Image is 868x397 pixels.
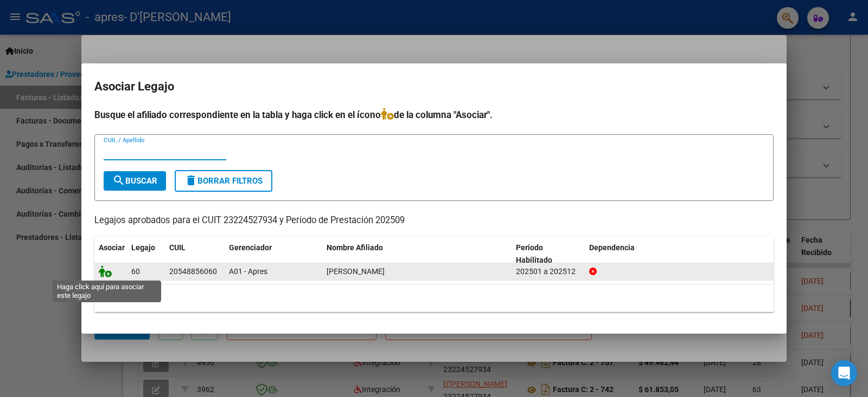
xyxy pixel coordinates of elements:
[94,76,774,97] h2: Asociar Legajo
[175,170,272,192] button: Borrar Filtros
[94,285,774,312] div: 1 registros
[94,108,774,122] h4: Busque el afiliado correspondiente en la tabla y haga click en el ícono de la columna "Asociar".
[229,267,267,276] span: A01 - Apres
[184,174,197,187] mat-icon: delete
[165,236,225,272] datatable-header-cell: CUIL
[229,243,272,252] span: Gerenciador
[585,236,774,272] datatable-header-cell: Dependencia
[322,236,512,272] datatable-header-cell: Nombre Afiliado
[169,243,186,252] span: CUIL
[94,214,774,227] p: Legajos aprobados para el CUIT 23224527934 y Período de Prestación 202509
[94,236,127,272] datatable-header-cell: Asociar
[512,236,585,272] datatable-header-cell: Periodo Habilitado
[112,176,157,186] span: Buscar
[225,236,322,272] datatable-header-cell: Gerenciador
[127,236,165,272] datatable-header-cell: Legajo
[99,243,125,252] span: Asociar
[184,176,263,186] span: Borrar Filtros
[112,174,125,187] mat-icon: search
[516,265,580,278] div: 202501 a 202512
[327,243,383,252] span: Nombre Afiliado
[131,267,140,276] span: 60
[104,171,166,191] button: Buscar
[589,243,635,252] span: Dependencia
[831,360,857,386] div: Open Intercom Messenger
[169,265,217,278] div: 20548856060
[327,267,385,276] span: CUOMO DONATO
[516,243,552,264] span: Periodo Habilitado
[131,243,155,252] span: Legajo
